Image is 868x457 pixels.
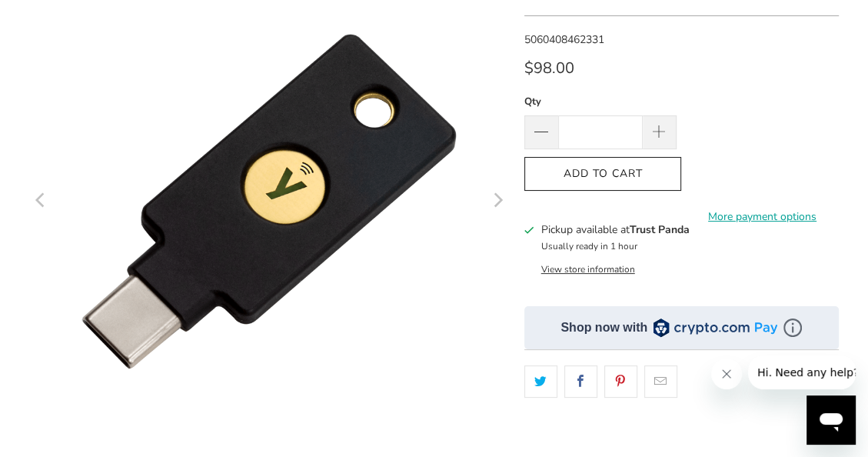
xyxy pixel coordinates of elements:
a: Email this to a friend [644,365,677,398]
a: Share this on Twitter [524,365,557,398]
a: Share this on Facebook [564,365,597,398]
small: Usually ready in 1 hour [541,240,637,252]
span: Add to Cart [540,168,666,181]
iframe: Close message [711,359,742,389]
iframe: Button to launch messaging window [806,395,856,445]
a: Share this on Pinterest [604,365,637,398]
span: 5060408462331 [524,32,604,47]
div: Shop now with [560,319,647,336]
span: $98.00 [524,58,574,78]
h3: Pickup available at [541,222,690,238]
a: More payment options [686,208,839,225]
iframe: Message from company [748,355,856,389]
b: Trust Panda [630,222,690,237]
label: Qty [524,93,677,110]
span: Hi. Need any help? [9,11,111,23]
button: View store information [541,263,635,275]
button: Add to Cart [524,157,682,192]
